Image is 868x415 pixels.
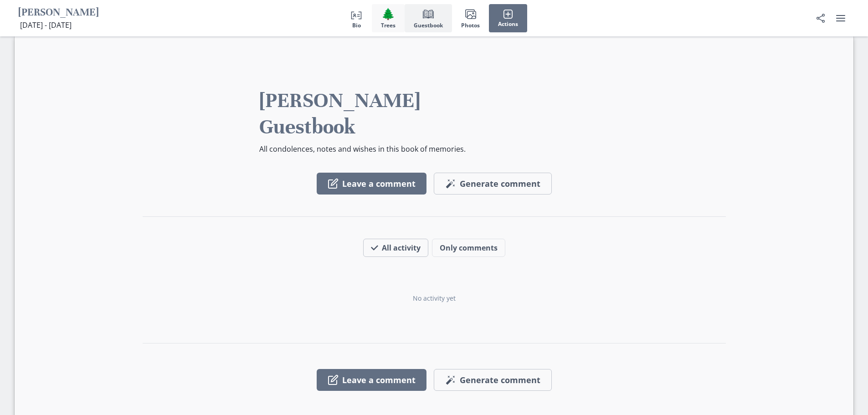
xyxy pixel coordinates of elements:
span: Bio [352,22,361,29]
span: Generate comment [460,375,540,385]
button: Generate comment [434,369,552,391]
button: All activity [363,239,428,257]
span: Photos [461,22,480,29]
button: user menu [832,9,850,27]
h1: [PERSON_NAME] [18,6,99,20]
span: Guestbook [414,22,443,29]
button: Photos [452,4,489,32]
div: No activity yet [143,293,726,303]
p: All condolences, notes and wishes in this book of memories. [259,143,490,154]
button: Leave a comment [317,173,426,195]
span: [DATE] - [DATE] [20,20,72,30]
span: Tree [381,7,395,20]
span: Generate comment [460,179,540,189]
button: Only comments [432,239,505,257]
button: Guestbook [405,4,452,32]
button: Trees [372,4,405,32]
button: Actions [489,4,527,32]
h2: [PERSON_NAME] Guestbook [259,87,490,140]
button: Leave a comment [317,369,426,391]
button: Generate comment [434,173,552,195]
span: Actions [498,21,518,27]
button: Share Obituary [812,9,830,27]
span: Trees [381,22,395,29]
button: Bio [341,4,372,32]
